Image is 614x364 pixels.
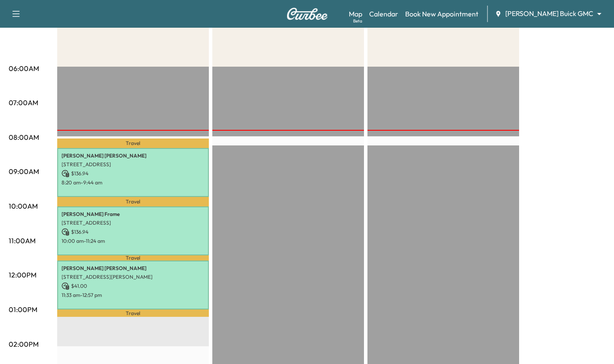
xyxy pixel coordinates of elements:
p: $ 41.00 [62,282,205,290]
p: 8:20 am - 9:44 am [62,179,205,186]
a: Calendar [369,9,398,19]
a: MapBeta [349,9,362,19]
p: $ 136.94 [62,228,205,236]
img: Curbee Logo [286,8,328,20]
p: 10:00AM [9,201,38,211]
a: Book New Appointment [405,9,478,19]
p: Travel [57,139,209,148]
p: [STREET_ADDRESS] [62,219,205,226]
p: [STREET_ADDRESS] [62,161,205,168]
div: Beta [353,18,362,24]
p: 09:00AM [9,166,39,177]
p: 02:00PM [9,339,39,349]
span: [PERSON_NAME] Buick GMC [505,9,593,19]
p: Travel [57,309,209,317]
p: 10:00 am - 11:24 am [62,238,205,245]
p: [PERSON_NAME] Frame [62,211,205,218]
p: 01:00PM [9,304,37,315]
p: [PERSON_NAME] [PERSON_NAME] [62,265,205,272]
p: 11:33 am - 12:57 pm [62,292,205,299]
p: 06:00AM [9,63,39,74]
p: [STREET_ADDRESS][PERSON_NAME] [62,274,205,280]
p: Travel [57,197,209,206]
p: Travel [57,255,209,261]
p: 12:00PM [9,270,36,280]
p: $ 136.94 [62,170,205,177]
p: 07:00AM [9,97,38,108]
p: 08:00AM [9,132,39,142]
p: [PERSON_NAME] [PERSON_NAME] [62,152,205,159]
p: 11:00AM [9,235,36,246]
